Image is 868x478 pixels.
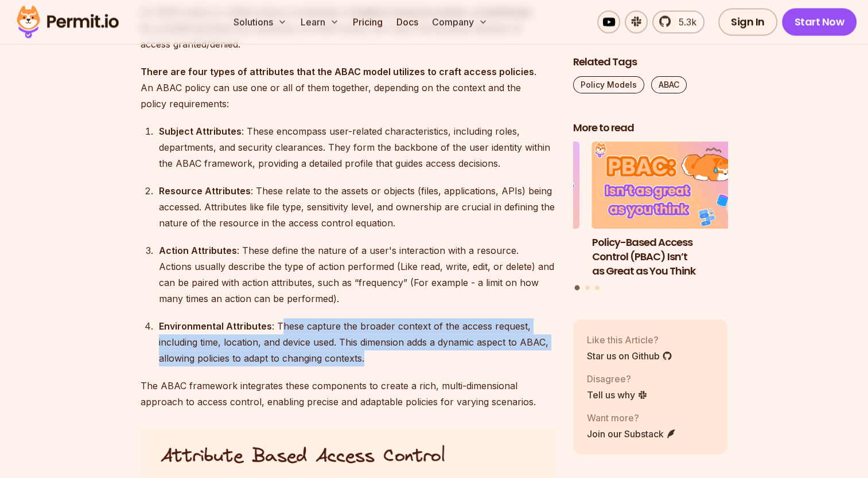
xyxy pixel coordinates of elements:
[592,142,747,279] a: Policy-Based Access Control (PBAC) Isn’t as Great as You ThinkPolicy-Based Access Control (PBAC) ...
[159,185,251,197] strong: Resource Attributes
[592,142,747,279] li: 1 of 3
[427,10,492,33] button: Company
[595,285,600,290] button: Go to slide 3
[141,64,555,112] p: . An ABAC policy can use one or all of them together, depending on the context and the policy req...
[141,66,534,77] strong: There are four types of attributes that the ABAC model utilizes to craft access policies
[159,242,555,307] div: : These define the nature of a user's interaction with a resource. Actions usually describe the t...
[348,10,387,33] a: Pricing
[425,236,579,264] h3: Django Authorization: An Implementation Guide
[159,320,272,332] strong: Environmental Attributes
[392,10,423,33] a: Docs
[592,142,747,229] img: Policy-Based Access Control (PBAC) Isn’t as Great as You Think
[11,2,124,41] img: Permit logo
[782,8,857,36] a: Start Now
[159,245,237,256] strong: Action Attributes
[159,123,555,171] div: : These encompass user-related characteristics, including roles, departments, and security cleara...
[651,76,687,93] a: ABAC
[573,142,728,292] div: Posts
[425,142,579,279] li: 3 of 3
[718,8,777,36] a: Sign In
[229,10,291,33] button: Solutions
[141,378,555,410] p: The ABAC framework integrates these components to create a rich, multi-dimensional approach to ac...
[592,236,747,278] h3: Policy-Based Access Control (PBAC) Isn’t as Great as You Think
[587,349,672,363] a: Star us on Github
[652,10,704,33] a: 5.3k
[587,388,648,402] a: Tell us why
[587,427,676,441] a: Join our Substack
[573,55,728,69] h2: Related Tags
[159,318,555,366] div: : These capture the broader context of the access request, including time, location, and device u...
[425,142,579,229] img: Django Authorization: An Implementation Guide
[585,285,590,290] button: Go to slide 2
[159,126,242,137] strong: Subject Attributes
[587,372,648,386] p: Disagree?
[575,285,580,291] button: Go to slide 1
[159,183,555,231] div: : These relate to the assets or objects (files, applications, APIs) being accessed. Attributes li...
[672,15,696,29] span: 5.3k
[573,76,644,93] a: Policy Models
[587,411,676,425] p: Want more?
[587,333,672,347] p: Like this Article?
[573,121,728,135] h2: More to read
[296,10,344,33] button: Learn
